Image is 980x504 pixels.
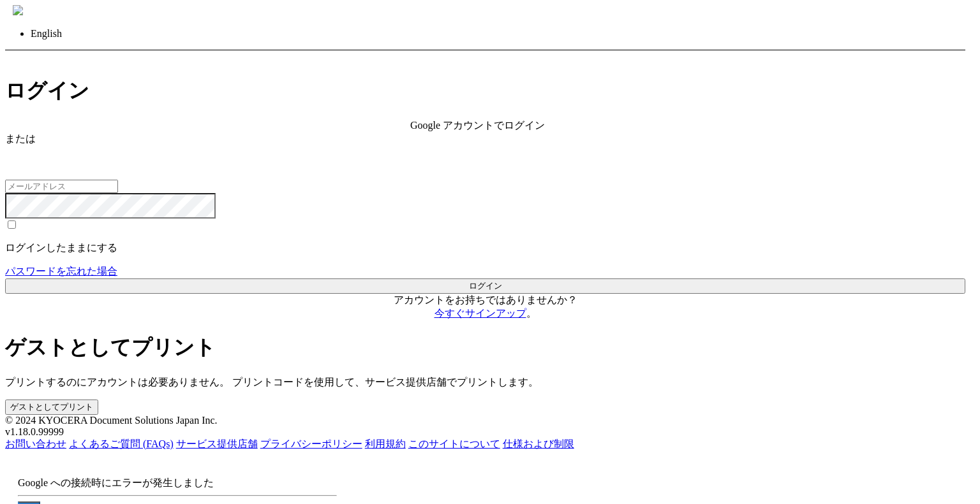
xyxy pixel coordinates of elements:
p: プリントするのにアカウントは必要ありません。 プリントコードを使用して、サービス提供店舗でプリントします。 [5,376,965,389]
button: ログイン [5,278,965,294]
a: パスワードを忘れた場合 [5,266,117,277]
img: anytime_print_blue_japanese_228x75.svg [13,5,23,15]
a: 今すぐサインアップ [434,308,526,319]
p: アカウントをお持ちではありませんか？ [5,294,965,320]
a: サービス提供店舗 [176,438,258,449]
a: よくあるご質問 (FAQs) [69,438,174,449]
button: ゲストとしてプリント [5,400,98,415]
input: メールアドレス [5,180,118,193]
span: Google アカウントでログイン [410,120,545,131]
a: プライバシーポリシー [260,438,362,449]
p: ログインしたままにする [5,241,965,255]
span: ログイン [5,17,46,27]
div: または [5,133,965,146]
div: Google への接続時にエラーが発生しました [18,477,337,490]
a: 戻る [5,51,26,62]
h1: ログイン [5,77,965,105]
a: お問い合わせ [5,438,66,449]
span: v1.18.0.99999 [5,426,64,437]
a: English [31,28,62,39]
span: 。 [434,308,537,319]
span: © 2024 KYOCERA Document Solutions Japan Inc. [5,415,218,426]
a: 利用規約 [365,438,406,449]
h1: ゲストとしてプリント [5,334,965,362]
a: 仕様および制限 [503,438,574,449]
a: このサイトについて [408,438,500,449]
